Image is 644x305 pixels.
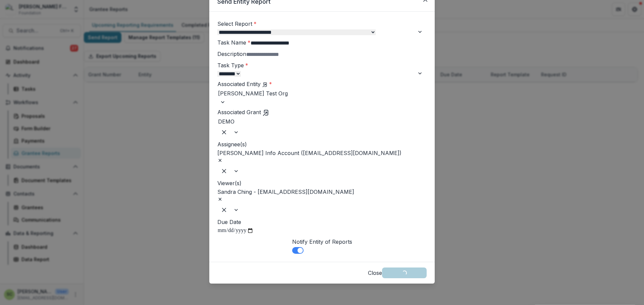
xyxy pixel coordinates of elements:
[219,127,229,138] div: Clear selected options
[217,188,354,195] span: Sandra Ching - [EMAIL_ADDRESS][DOMAIN_NAME]
[217,157,401,165] div: Remove Lavelle Info Account (info@lavellefund.org)
[217,141,247,148] label: Assignee(s)
[217,219,241,225] label: Due Date
[219,166,229,176] div: Clear selected options
[217,196,354,204] div: Remove Sandra Ching - sching@lavellefund.org
[217,180,241,186] label: Viewer(s)
[217,39,251,46] label: Task Name
[368,269,382,277] button: Close
[217,150,401,156] span: [PERSON_NAME] Info Account ([EMAIL_ADDRESS][DOMAIN_NAME])
[219,205,229,215] div: Clear selected options
[217,20,257,27] label: Select Report
[217,51,246,57] label: Description
[217,62,248,69] label: Task Type
[217,81,272,87] label: Associated Entity
[217,109,269,116] label: Associated Grant
[292,238,352,245] label: Notify Entity of Reports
